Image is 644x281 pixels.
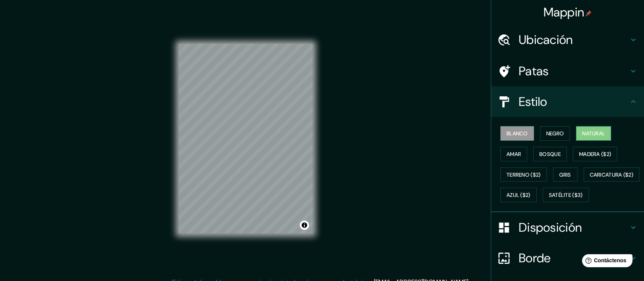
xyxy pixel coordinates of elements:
[506,151,521,158] font: Amar
[549,192,583,199] font: Satélite ($3)
[576,126,611,141] button: Natural
[579,151,611,158] font: Madera ($2)
[543,188,589,202] button: Satélite ($3)
[533,147,567,161] button: Bosque
[586,10,592,16] img: pin-icon.png
[590,171,634,178] font: Caricatura ($2)
[573,147,617,161] button: Madera ($2)
[500,126,534,141] button: Blanco
[519,32,573,48] font: Ubicación
[519,63,549,79] font: Patas
[179,44,313,234] canvas: Mapa
[519,250,551,266] font: Borde
[560,171,571,178] font: Gris
[553,167,578,182] button: Gris
[491,86,644,117] div: Estilo
[500,147,527,161] button: Amar
[519,94,547,110] font: Estilo
[491,243,644,273] div: Borde
[491,212,644,243] div: Disposición
[544,4,584,20] font: Mappin
[539,151,561,158] font: Bosque
[491,56,644,86] div: Patas
[300,221,309,230] button: Activar o desactivar atribución
[576,251,636,273] iframe: Lanzador de widgets de ayuda
[491,24,644,55] div: Ubicación
[500,167,547,182] button: Terreno ($2)
[506,130,528,137] font: Blanco
[506,171,541,178] font: Terreno ($2)
[584,167,640,182] button: Caricatura ($2)
[500,188,537,202] button: Azul ($2)
[540,126,570,141] button: Negro
[506,192,531,199] font: Azul ($2)
[519,219,582,236] font: Disposición
[546,130,564,137] font: Negro
[582,130,605,137] font: Natural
